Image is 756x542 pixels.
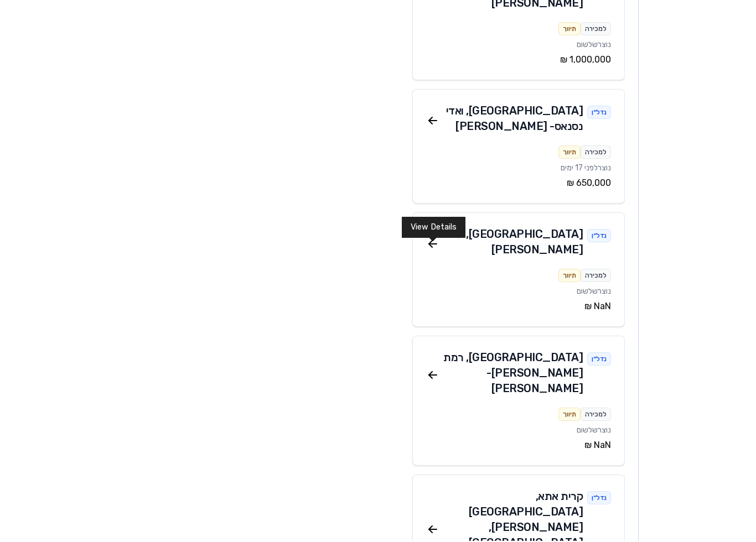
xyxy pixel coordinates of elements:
[581,147,611,160] div: למכירה
[577,426,611,436] span: נוצר שלשום
[439,351,583,397] div: [GEOGRAPHIC_DATA] , רמת [PERSON_NAME] - [PERSON_NAME]
[577,288,611,297] span: נוצר שלשום
[558,147,581,160] div: תיווך
[558,23,581,37] div: תיווך
[587,230,611,243] div: נדל״ן
[587,492,611,505] div: נדל״ן
[426,54,611,67] div: ‏1,000,000 ‏₪
[426,301,611,314] div: ‏NaN ‏₪
[587,107,611,120] div: נדל״ן
[439,227,583,258] div: [GEOGRAPHIC_DATA] , יל"ג - [PERSON_NAME]
[558,270,581,283] div: תיווך
[439,104,583,135] div: [GEOGRAPHIC_DATA] , ואדי נסנאס - [PERSON_NAME]
[426,178,611,191] div: ‏650,000 ‏₪
[587,353,611,367] div: נדל״ן
[561,164,611,174] span: נוצר לפני 17 ימים
[581,270,611,283] div: למכירה
[577,41,611,50] span: נוצר שלשום
[581,23,611,37] div: למכירה
[558,409,581,422] div: תיווך
[581,409,611,422] div: למכירה
[426,440,611,453] div: ‏NaN ‏₪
